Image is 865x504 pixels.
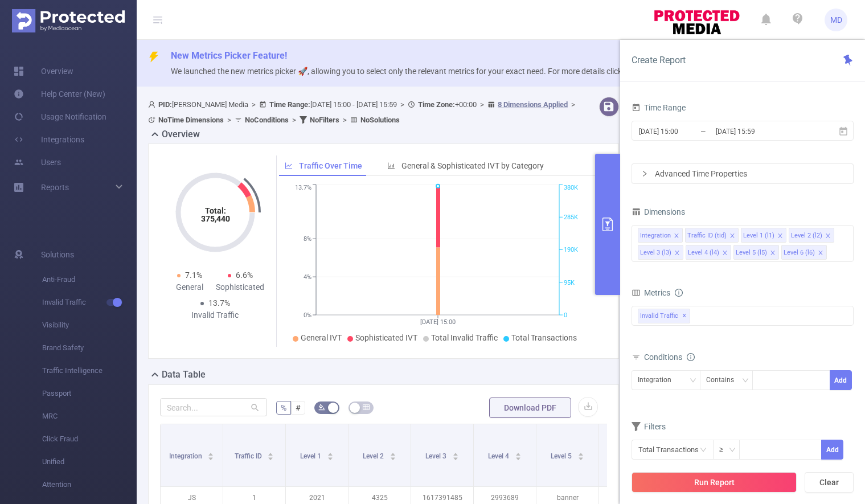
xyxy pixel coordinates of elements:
[339,116,350,124] span: >
[564,247,578,254] tspan: 190K
[169,452,204,460] span: Integration
[327,451,333,454] i: icon: caret-up
[160,398,267,416] input: Search...
[304,273,311,281] tspan: 4%
[781,245,827,260] li: Level 6 (l6)
[148,101,158,108] i: icon: user
[675,289,683,297] i: icon: info-circle
[515,451,521,454] i: icon: caret-up
[171,50,287,61] span: New Metrics Picker Feature!
[452,456,458,459] i: icon: caret-down
[285,162,293,170] i: icon: line-chart
[641,170,648,177] i: icon: right
[310,116,339,124] b: No Filters
[791,228,822,243] div: Level 2 (l2)
[42,428,137,450] span: Click Fraud
[42,382,137,405] span: Passport
[42,314,137,337] span: Visibility
[686,245,731,260] li: Level 4 (l4)
[215,281,266,293] div: Sophisticated
[640,245,671,260] div: Level 3 (l3)
[281,403,286,412] span: %
[729,233,735,240] i: icon: close
[564,214,578,221] tspan: 285K
[289,116,300,124] span: >
[296,403,301,412] span: #
[162,368,206,382] h2: Data Table
[12,9,125,32] img: Protected Media
[14,151,61,174] a: Users
[551,452,573,460] span: Level 5
[640,228,671,243] div: Integration
[638,309,690,323] span: Invalid Traffic
[401,161,544,170] span: General & Sophisticated IVT by Category
[632,422,666,431] span: Filters
[742,377,749,385] i: icon: down
[674,233,679,240] i: icon: close
[564,312,567,319] tspan: 0
[743,228,774,243] div: Level 1 (l1)
[741,228,786,243] li: Level 1 (l1)
[452,451,458,454] i: icon: caret-up
[568,100,579,109] span: >
[632,472,797,493] button: Run Report
[825,233,831,240] i: icon: close
[577,456,584,459] i: icon: caret-down
[208,451,214,454] i: icon: caret-up
[14,128,84,151] a: Integrations
[355,333,417,342] span: Sophisticated IVT
[185,271,202,280] span: 7.1%
[14,83,105,105] a: Help Center (New)
[390,451,396,454] i: icon: caret-up
[42,450,137,473] span: Unified
[363,452,386,460] span: Level 2
[267,451,274,458] div: Sort
[327,451,334,458] div: Sort
[830,9,842,31] span: MD
[204,206,226,215] tspan: Total:
[418,100,455,109] b: Time Zone:
[300,452,323,460] span: Level 1
[14,60,73,83] a: Overview
[682,309,687,323] span: ✕
[245,116,289,124] b: No Conditions
[158,100,172,109] b: PID:
[674,250,680,257] i: icon: close
[515,451,522,458] div: Sort
[208,456,214,459] i: icon: caret-down
[789,228,834,243] li: Level 2 (l2)
[42,268,137,291] span: Anti-Fraud
[719,440,731,459] div: ≥
[363,404,370,411] i: icon: table
[41,243,74,266] span: Solutions
[42,291,137,314] span: Invalid Traffic
[390,456,396,459] i: icon: caret-down
[564,279,575,286] tspan: 95K
[224,116,235,124] span: >
[235,452,264,460] span: Traffic ID
[477,100,487,109] span: >
[425,452,448,460] span: Level 3
[390,451,396,458] div: Sort
[268,451,274,454] i: icon: caret-up
[488,452,511,460] span: Level 4
[42,337,137,359] span: Brand Safety
[729,446,736,454] i: icon: down
[687,228,727,243] div: Traffic ID (tid)
[688,245,719,260] div: Level 4 (l4)
[564,185,578,192] tspan: 380K
[420,318,456,326] tspan: [DATE] 15:00
[690,377,696,385] i: icon: down
[42,359,137,382] span: Traffic Intelligence
[632,207,685,216] span: Dimensions
[821,440,843,460] button: Add
[770,250,776,257] i: icon: close
[638,124,730,139] input: Start date
[304,312,311,319] tspan: 0%
[685,228,739,243] li: Traffic ID (tid)
[632,288,670,297] span: Metrics
[736,245,767,260] div: Level 5 (l5)
[632,103,686,112] span: Time Range
[301,333,342,342] span: General IVT
[162,128,200,141] h2: Overview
